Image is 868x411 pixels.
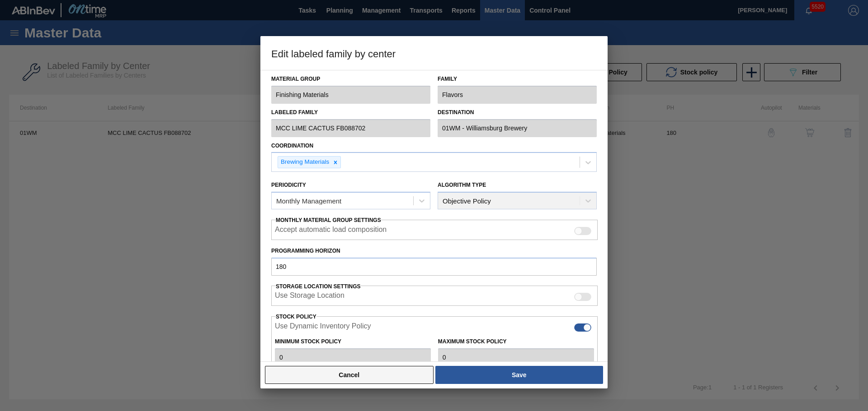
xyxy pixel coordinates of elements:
label: When enabled, the system will use inventory based on the Dynamic Inventory Policy. [275,322,371,333]
label: Periodicity [271,182,306,188]
label: Labeled Family [271,106,430,119]
label: Algorithm Type [438,182,486,188]
span: Storage Location Settings [276,283,361,290]
button: Save [435,366,603,384]
h3: Edit labeled family by center [260,36,608,70]
label: Programming Horizon [271,245,597,258]
label: Stock Policy [276,314,316,320]
label: Maximum Stock Policy [438,338,507,345]
label: Material Group [271,73,430,86]
button: Cancel [265,366,434,384]
div: Monthly Management [276,197,341,205]
label: Minimum Stock Policy [275,338,341,345]
label: Coordination [271,143,313,149]
span: Monthly Material Group Settings [276,217,381,223]
label: Destination [438,106,597,119]
label: It is not possible to enable Storage Locations when the Dynamic Inventory Policy is enabled. [275,291,344,302]
div: Brewing Materials [278,157,330,168]
label: Accept automatic load composition [275,226,387,236]
label: Family [438,73,597,86]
